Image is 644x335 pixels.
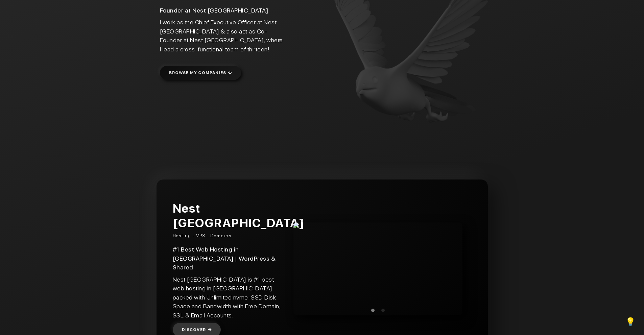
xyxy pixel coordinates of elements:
button: Item 0 [368,305,378,315]
p: Nest [GEOGRAPHIC_DATA] is #1 best web hosting in [GEOGRAPHIC_DATA] packed with Unlimited nvme-SSD... [173,275,281,320]
button: 💡 [624,315,637,328]
button: Item 1 [378,305,388,315]
span: 💡 [625,317,636,326]
a: Browse my Companies [160,66,241,80]
img: Meta-Tags.png [293,222,462,228]
h1: Nest [GEOGRAPHIC_DATA] [173,201,281,230]
p: Founder at Nest [GEOGRAPHIC_DATA] [160,6,285,15]
p: I work as the Chief Executive Officer at Nest [GEOGRAPHIC_DATA] & also act as Co-Founder at Nest ... [160,18,285,54]
div: Hosting · VPS · Domains [173,233,281,238]
p: #1 Best Web Hosting in [GEOGRAPHIC_DATA] | WordPress & Shared [173,245,281,272]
